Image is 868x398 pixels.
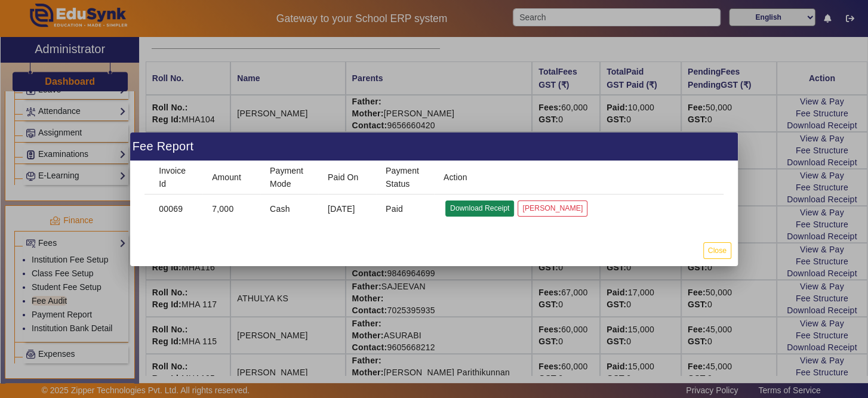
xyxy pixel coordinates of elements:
button: [PERSON_NAME] [518,200,587,217]
mat-header-cell: Paid On [318,161,376,195]
mat-cell: Cash [260,195,318,223]
mat-header-cell: Payment Mode [260,161,318,195]
mat-cell: 00069 [144,195,202,223]
mat-cell: Paid [376,195,434,223]
mat-cell: [DATE] [318,195,376,223]
button: Close [703,242,731,258]
mat-cell: 7,000 [202,195,260,223]
mat-header-cell: Invoice Id [144,161,202,195]
div: Fee Report [130,132,738,161]
button: Download Receipt [445,200,514,217]
mat-header-cell: Payment Status [376,161,434,195]
mat-header-cell: Amount [202,161,260,195]
mat-header-cell: Action [434,161,724,195]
